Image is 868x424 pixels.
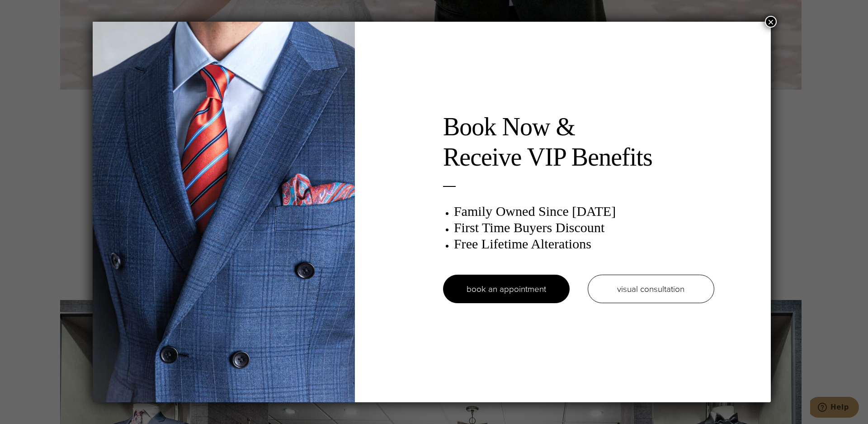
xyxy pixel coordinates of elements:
[454,236,714,252] h3: Free Lifetime Alterations
[765,16,777,28] button: Close
[20,6,39,14] span: Help
[588,275,714,303] a: visual consultation
[454,203,714,219] h3: Family Owned Since [DATE]
[443,275,570,303] a: book an appointment
[454,219,714,236] h3: First Time Buyers Discount
[443,112,714,172] h2: Book Now & Receive VIP Benefits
